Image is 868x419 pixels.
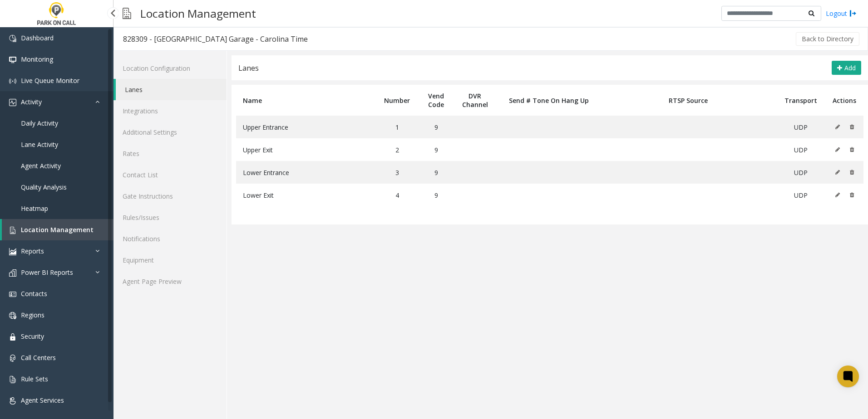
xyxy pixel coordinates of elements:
span: Add [844,63,856,72]
span: Agent Services [21,396,64,404]
img: 'icon' [9,227,16,234]
span: Upper Entrance [243,123,288,132]
a: Equipment [113,249,227,271]
img: 'icon' [9,248,16,255]
a: Contact List [113,164,227,185]
img: 'icon' [9,397,16,404]
img: 'icon' [9,78,16,85]
a: Additional Settings [113,122,227,143]
td: UDP [776,184,826,206]
span: Security [21,332,44,341]
img: 'icon' [9,269,16,277]
span: Quality Analysis [21,183,67,191]
a: Logout [826,9,857,18]
span: Call Centers [21,353,56,362]
a: Rules/Issues [113,207,227,228]
span: Monitoring [21,55,53,63]
th: Number [375,85,419,116]
span: Lane Activity [21,140,58,149]
div: Lanes [238,62,259,74]
img: pageIcon [123,2,131,24]
td: 9 [419,161,454,184]
span: Dashboard [21,34,54,42]
span: Agent Activity [21,161,61,170]
img: 'icon' [9,56,16,63]
span: Activity [21,97,42,106]
span: Reports [21,247,44,255]
td: UDP [776,161,826,184]
span: Lower Exit [243,191,274,200]
button: Back to Directory [796,32,859,46]
th: RTSP Source [601,85,775,116]
img: 'icon' [9,376,16,383]
img: 'icon' [9,333,16,341]
span: Upper Exit [243,146,273,154]
a: Location Management [2,219,113,240]
th: Send # Tone On Hang Up [497,85,602,116]
td: 9 [419,184,454,206]
td: 4 [375,184,419,206]
h3: Location Management [136,2,261,24]
a: Rates [113,143,227,164]
img: 'icon' [9,35,16,42]
td: 9 [419,116,454,138]
th: Transport [776,85,826,116]
a: Lanes [116,79,227,100]
img: 'icon' [9,99,16,106]
div: 828309 - [GEOGRAPHIC_DATA] Garage - Carolina Time [123,33,308,45]
span: Location Management [21,225,94,234]
th: Vend Code [419,85,454,116]
span: Live Queue Monitor [21,76,79,85]
a: Agent Page Preview [113,271,227,292]
th: DVR Channel [454,85,497,116]
a: Integrations [113,100,227,122]
a: Notifications [113,228,227,249]
span: Contacts [21,289,47,298]
th: Actions [825,85,863,116]
td: 1 [375,116,419,138]
a: Location Configuration [113,58,227,79]
td: UDP [776,116,826,138]
span: Rule Sets [21,375,48,383]
span: Lower Entrance [243,168,289,177]
td: 9 [419,138,454,161]
button: Add [832,61,861,75]
img: 'icon' [9,312,16,319]
span: Daily Activity [21,119,58,127]
a: Gate Instructions [113,185,227,207]
img: 'icon' [9,291,16,298]
span: Heatmap [21,204,48,213]
td: 3 [375,161,419,184]
span: Regions [21,311,44,319]
img: 'icon' [9,355,16,362]
td: 2 [375,138,419,161]
img: logout [849,9,857,18]
span: Power BI Reports [21,268,73,277]
td: UDP [776,138,826,161]
th: Name [236,85,375,116]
